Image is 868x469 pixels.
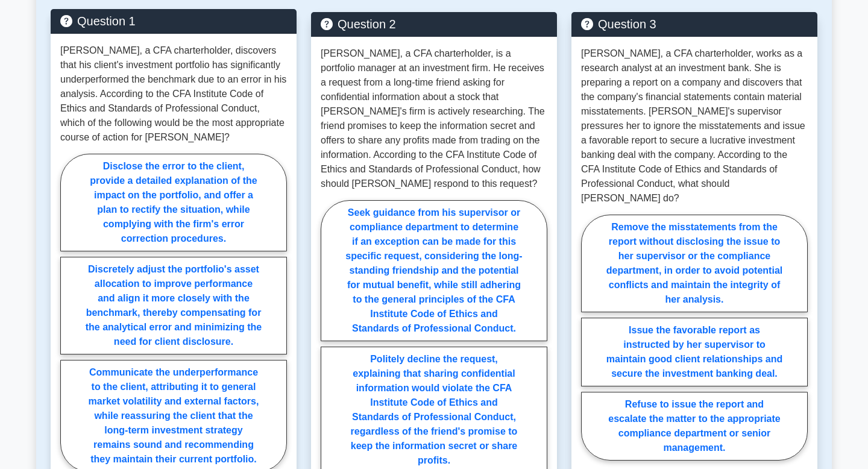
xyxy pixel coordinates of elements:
p: [PERSON_NAME], a CFA charterholder, discovers that his client's investment portfolio has signific... [60,43,287,145]
label: Seek guidance from his supervisor or compliance department to determine if an exception can be ma... [321,200,547,341]
h5: Question 1 [60,14,287,28]
label: Discretely adjust the portfolio's asset allocation to improve performance and align it more close... [60,257,287,354]
h5: Question 2 [321,17,547,31]
p: [PERSON_NAME], a CFA charterholder, is a portfolio manager at an investment firm. He receives a r... [321,46,547,191]
h5: Question 3 [581,17,808,31]
label: Issue the favorable report as instructed by her supervisor to maintain good client relationships ... [581,318,808,386]
label: Refuse to issue the report and escalate the matter to the appropriate compliance department or se... [581,392,808,461]
p: [PERSON_NAME], a CFA charterholder, works as a research analyst at an investment bank. She is pre... [581,46,808,206]
label: Remove the misstatements from the report without disclosing the issue to her supervisor or the co... [581,215,808,312]
label: Disclose the error to the client, provide a detailed explanation of the impact on the portfolio, ... [60,154,287,251]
